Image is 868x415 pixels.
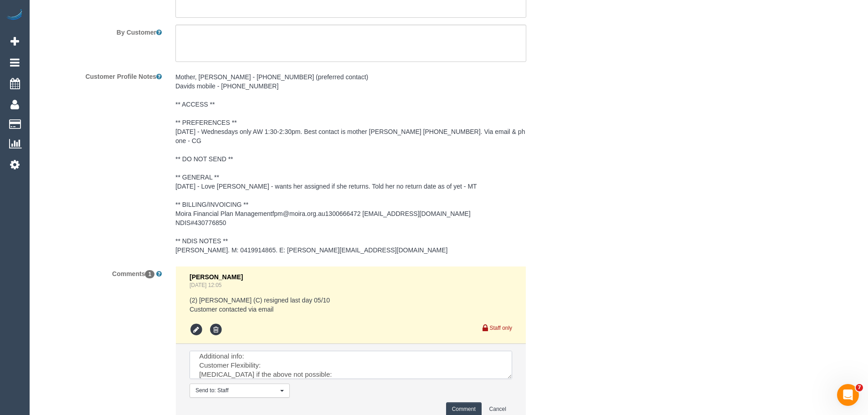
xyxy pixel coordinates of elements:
pre: Mother, [PERSON_NAME] - [PHONE_NUMBER] (preferred contact) Davids mobile - [PHONE_NUMBER] ** ACCE... [175,72,526,255]
span: 1 [145,270,154,278]
a: [DATE] 12:05 [190,282,222,288]
label: By Customer [32,25,169,37]
label: Customer Profile Notes [32,69,169,81]
small: Staff only [490,325,512,331]
span: [PERSON_NAME] [190,273,243,281]
label: Comments [32,266,169,278]
img: Automaid Logo [5,9,24,22]
pre: (2) [PERSON_NAME] (C) resigned last day 05/10 Customer contacted via email [190,296,512,314]
iframe: Intercom live chat [837,384,859,406]
button: Send to: Staff [190,384,290,398]
span: Send to: Staff [195,387,278,395]
span: 7 [856,384,863,391]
